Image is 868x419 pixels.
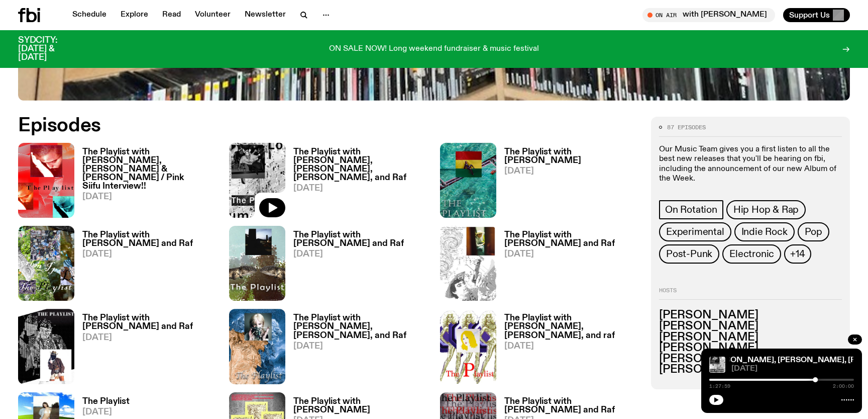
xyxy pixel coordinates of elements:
[293,314,428,340] h3: The Playlist with [PERSON_NAME], [PERSON_NAME], and Raf
[659,310,842,321] h3: [PERSON_NAME]
[82,231,217,248] h3: The Playlist with [PERSON_NAME] and Raf
[833,384,854,389] span: 2:00:00
[666,226,724,237] span: Experimental
[798,222,829,241] a: Pop
[659,222,731,241] a: Experimental
[18,117,569,135] h2: Episodes
[504,231,639,248] h3: The Playlist with [PERSON_NAME] and Raf
[504,148,639,165] h3: The Playlist with [PERSON_NAME]
[329,45,539,54] p: ON SALE NOW! Long weekend fundraiser & music festival
[440,143,496,218] img: The poster for this episode of The Playlist. It features the album artwork for Amaarae's BLACK ST...
[74,148,217,218] a: The Playlist with [PERSON_NAME], [PERSON_NAME] & [PERSON_NAME] / Pink Siifu Interview!![DATE]
[783,8,850,22] button: Support Us
[741,226,788,237] span: Indie Rock
[82,333,217,342] span: [DATE]
[496,148,639,218] a: The Playlist with [PERSON_NAME][DATE]
[659,288,842,300] h2: Hosts
[659,244,719,264] a: Post-Punk
[115,8,154,22] a: Explore
[733,204,799,215] span: Hip Hop & Rap
[82,408,130,416] span: [DATE]
[18,143,74,218] img: The cover image for this episode of The Playlist, featuring the title of the show as well as the ...
[666,248,712,260] span: Post-Punk
[722,244,781,264] a: Electronic
[156,8,187,22] a: Read
[18,36,82,62] h3: SYDCITY: [DATE] & [DATE]
[239,8,292,22] a: Newsletter
[504,342,639,351] span: [DATE]
[74,231,217,301] a: The Playlist with [PERSON_NAME] and Raf[DATE]
[659,200,723,219] a: On Rotation
[82,314,217,331] h3: The Playlist with [PERSON_NAME] and Raf
[293,184,428,193] span: [DATE]
[659,332,842,343] h3: [PERSON_NAME]
[285,148,428,218] a: The Playlist with [PERSON_NAME], [PERSON_NAME], [PERSON_NAME], and Raf[DATE]
[66,8,113,22] a: Schedule
[642,8,775,22] button: On Airwith [PERSON_NAME]
[82,193,217,201] span: [DATE]
[504,397,639,414] h3: The Playlist with [PERSON_NAME] and Raf
[189,8,237,22] a: Volunteer
[496,231,639,301] a: The Playlist with [PERSON_NAME] and Raf[DATE]
[74,314,217,384] a: The Playlist with [PERSON_NAME] and Raf[DATE]
[659,354,842,365] h3: [PERSON_NAME]
[729,248,774,260] span: Electronic
[709,384,730,389] span: 1:27:59
[790,248,805,260] span: +14
[659,145,842,184] p: Our Music Team gives you a first listen to all the best new releases that you'll be hearing on fb...
[726,200,806,219] a: Hip Hop & Rap
[659,364,842,375] h3: [PERSON_NAME]
[731,365,854,373] span: [DATE]
[734,222,795,241] a: Indie Rock
[496,314,639,384] a: The Playlist with [PERSON_NAME], [PERSON_NAME], and raf[DATE]
[665,204,717,215] span: On Rotation
[504,314,639,340] h3: The Playlist with [PERSON_NAME], [PERSON_NAME], and raf
[293,397,428,414] h3: The Playlist with [PERSON_NAME]
[504,250,639,259] span: [DATE]
[293,342,428,351] span: [DATE]
[293,250,428,259] span: [DATE]
[82,148,217,191] h3: The Playlist with [PERSON_NAME], [PERSON_NAME] & [PERSON_NAME] / Pink Siifu Interview!!
[285,314,428,384] a: The Playlist with [PERSON_NAME], [PERSON_NAME], and Raf[DATE]
[659,321,842,332] h3: [PERSON_NAME]
[293,148,428,182] h3: The Playlist with [PERSON_NAME], [PERSON_NAME], [PERSON_NAME], and Raf
[293,231,428,248] h3: The Playlist with [PERSON_NAME] and Raf
[504,167,639,176] span: [DATE]
[784,244,811,264] button: +14
[667,125,706,130] span: 87 episodes
[805,226,822,237] span: Pop
[285,231,428,301] a: The Playlist with [PERSON_NAME] and Raf[DATE]
[82,397,130,406] h3: The Playlist
[789,11,830,20] span: Support Us
[659,343,842,354] h3: [PERSON_NAME]
[82,250,217,259] span: [DATE]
